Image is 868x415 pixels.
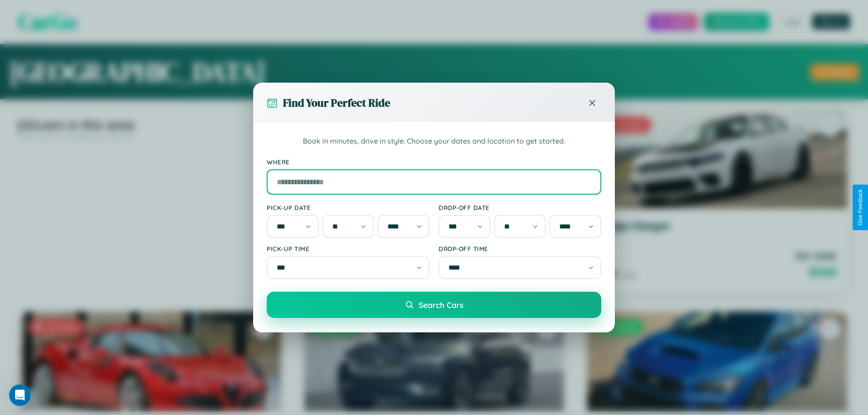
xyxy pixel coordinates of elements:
[439,245,601,252] label: Drop-off Time
[267,135,601,147] p: Book in minutes, drive in style. Choose your dates and location to get started.
[267,158,601,166] label: Where
[419,300,463,310] span: Search Cars
[283,95,390,110] h3: Find Your Perfect Ride
[267,292,601,318] button: Search Cars
[267,245,429,252] label: Pick-up Time
[439,204,601,211] label: Drop-off Date
[267,204,429,211] label: Pick-up Date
